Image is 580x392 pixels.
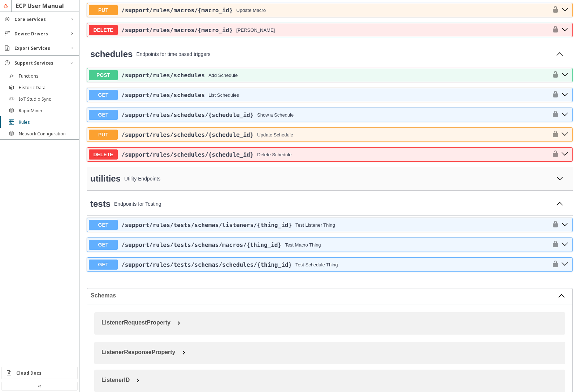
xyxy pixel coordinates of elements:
[548,6,559,14] button: authorization button unlocked
[559,130,571,139] button: put ​/support​/rules​/schedules​/{schedule_id}
[124,176,550,182] p: Utility Endpoints
[121,72,205,79] a: /support/rules/schedules
[257,112,294,118] div: Show a Schedule
[90,49,133,59] span: schedules
[236,27,275,33] div: [PERSON_NAME]
[98,345,569,359] button: ListenerResponseProperty
[89,70,118,80] span: POST
[554,199,566,210] button: Collapse operation
[548,71,559,79] button: authorization button unlocked
[121,261,292,268] span: /support /rules /tests /schemas /schedules /{thing_id}
[559,90,571,100] button: get ​/support​/rules​/schedules
[89,5,548,15] button: PUT/support/rules/macros/{macro_id}Update Macro
[257,152,291,157] div: Delete Schedule
[236,8,266,13] div: Update Macro
[89,110,118,120] span: GET
[121,261,292,268] a: /support/rules/tests/schemas/schedules/{thing_id}
[121,241,281,248] span: /support /rules /tests /schemas /macros /{thing_id}
[89,240,548,250] button: GET/support/rules/tests/schemas/macros/{thing_id}Test Macro Thing
[559,70,571,80] button: post ​/support​/rules​/schedules
[89,5,118,15] span: PUT
[559,150,571,159] button: delete ​/support​/rules​/schedules​/{schedule_id}
[257,132,293,138] div: Update Schedule
[121,92,205,99] a: /support/rules/schedules
[295,222,335,228] div: Test Listener Thing
[548,150,559,159] button: authorization button unlocked
[121,92,205,99] span: /support /rules /schedules
[121,112,254,118] span: /support /rules /schedules /{schedule_id}
[89,220,118,230] span: GET
[101,349,176,355] span: ListenerResponseProperty
[90,49,133,59] a: schedules
[559,240,571,249] button: get ​/support​/rules​/tests​/schemas​/macros​/{thing_id}
[121,7,233,14] span: /support /rules /macros /{macro_id}
[121,151,254,158] a: /support/rules/schedules/{schedule_id}
[559,220,571,230] button: get ​/support​/rules​/tests​/schemas​/listeners​/{thing_id}
[548,26,559,34] button: authorization button unlocked
[121,151,254,158] span: /support /rules /schedules /{schedule_id}
[559,110,571,119] button: get ​/support​/rules​/schedules​/{schedule_id}
[101,319,170,326] span: ListenerRequestProperty
[208,73,238,78] div: Add Schedule
[121,27,233,34] a: /support/rules/macros/{macro_id}
[89,25,118,35] span: DELETE
[114,201,550,207] p: Endpoints for Testing
[554,49,566,60] button: Collapse operation
[121,241,281,248] a: /support/rules/tests/schemas/macros/{thing_id}
[136,51,550,57] p: Endpoints for time based triggers
[295,262,338,267] div: Test Schedule Thing
[121,131,254,138] a: /support/rules/schedules/{schedule_id}
[121,222,292,228] span: /support /rules /tests /schemas /listeners /{thing_id}
[121,131,254,138] span: /support /rules /schedules /{schedule_id}
[91,292,558,299] span: Schemas
[90,174,121,183] span: utilities
[98,316,569,330] button: ListenerRequestProperty
[89,110,548,120] button: GET/support/rules/schedules/{schedule_id}Show a Schedule
[548,260,559,269] button: authorization button unlocked
[121,27,233,34] span: /support /rules /macros /{macro_id}
[548,110,559,119] button: authorization button unlocked
[89,70,548,80] button: POST/support/rules/schedulesAdd Schedule
[89,220,548,230] button: GET/support/rules/tests/schemas/listeners/{thing_id}Test Listener Thing
[89,260,548,270] button: GET/support/rules/tests/schemas/schedules/{thing_id}Test Schedule Thing
[554,174,566,184] button: Expand operation
[121,222,292,228] a: /support/rules/tests/schemas/listeners/{thing_id}
[548,130,559,139] button: authorization button unlocked
[89,130,548,140] button: PUT/support/rules/schedules/{schedule_id}Update Schedule
[90,174,121,184] a: utilities
[101,377,130,383] span: ListenerID
[548,91,559,99] button: authorization button unlocked
[98,373,569,387] button: ListenerID
[89,25,548,35] button: DELETE/support/rules/macros/{macro_id}[PERSON_NAME]
[559,25,571,35] button: delete ​/support​/rules​/macros​/{macro_id}
[91,292,565,299] button: Schemas
[90,199,111,209] a: tests
[121,72,205,79] span: /support /rules /schedules
[548,221,559,229] button: authorization button unlocked
[559,5,571,15] button: put ​/support​/rules​/macros​/{macro_id}
[89,240,118,250] span: GET
[208,92,239,98] div: List Schedules
[548,240,559,249] button: authorization button unlocked
[121,7,233,14] a: /support/rules/macros/{macro_id}
[89,149,548,160] button: DELETE/support/rules/schedules/{schedule_id}Delete Schedule
[89,90,118,100] span: GET
[89,130,118,140] span: PUT
[89,90,548,100] button: GET/support/rules/schedulesList Schedules
[121,112,254,118] a: /support/rules/schedules/{schedule_id}
[89,149,118,160] span: DELETE
[89,260,118,270] span: GET
[285,242,321,248] div: Test Macro Thing
[559,260,571,269] button: get ​/support​/rules​/tests​/schemas​/schedules​/{thing_id}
